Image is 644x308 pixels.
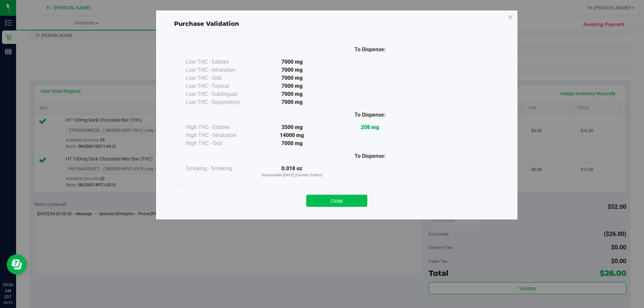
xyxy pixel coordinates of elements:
[186,98,253,106] div: Low THC - Suppository
[306,195,367,207] button: Close
[253,139,331,147] div: 7000 mg
[186,74,253,82] div: Low THC - Oral
[253,58,331,66] div: 7000 mg
[174,20,239,27] span: Purchase Validation
[253,74,331,82] div: 7000 mg
[253,82,331,90] div: 7000 mg
[186,58,253,66] div: Low THC - Edibles
[361,124,379,130] strong: 208 mg
[7,254,27,274] iframe: Resource center
[253,131,331,139] div: 14000 mg
[186,131,253,139] div: High THC - Inhalation
[253,165,331,178] div: 0.018 oz
[331,46,409,54] div: To Dispense:
[186,165,253,173] div: Smoking - Smoking
[186,66,253,74] div: Low THC - Inhalation
[253,173,331,178] p: Dispensable [DATE] (Current Orders)
[253,98,331,106] div: 7000 mg
[186,82,253,90] div: Low THC - Topical
[186,123,253,131] div: High THC - Edibles
[331,111,409,119] div: To Dispense:
[186,139,253,147] div: High THC - Oral
[253,66,331,74] div: 7000 mg
[253,123,331,131] div: 3500 mg
[331,152,409,160] div: To Dispense:
[253,90,331,98] div: 7000 mg
[186,90,253,98] div: Low THC - Sublingual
